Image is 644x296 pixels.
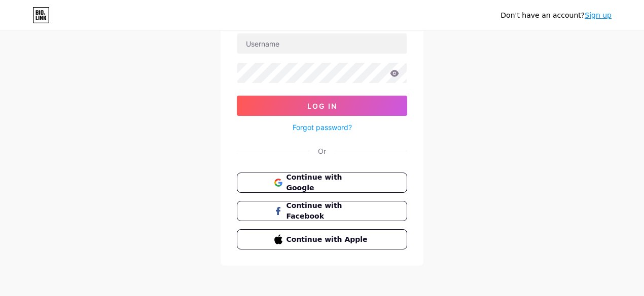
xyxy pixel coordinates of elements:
a: Forgot password? [293,122,352,133]
div: Don't have an account? [500,10,612,21]
button: Continue with Apple [237,229,407,249]
span: Continue with Facebook [287,200,370,222]
button: Log In [237,96,407,116]
input: Username [237,33,407,54]
button: Continue with Google [237,173,407,193]
span: Log In [307,102,337,110]
span: Continue with Google [287,172,370,193]
a: Sign up [585,11,612,19]
div: Or [318,146,326,156]
span: Continue with Apple [287,234,370,245]
button: Continue with Facebook [237,201,407,221]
